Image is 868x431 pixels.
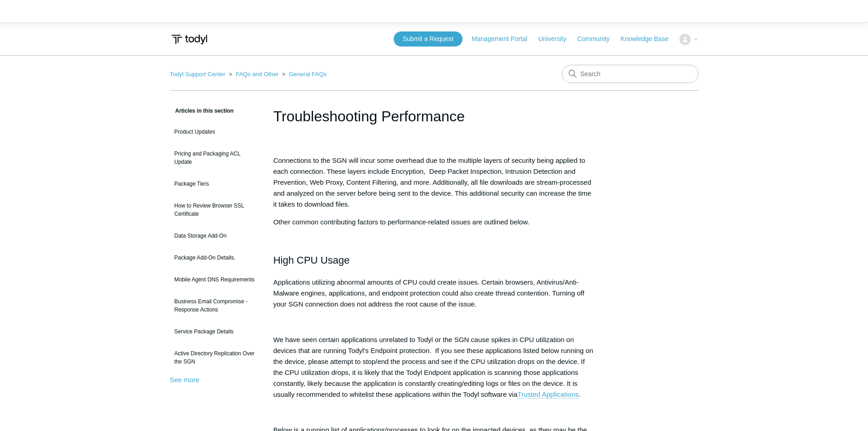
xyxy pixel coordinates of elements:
[170,175,260,192] a: Package Tiers
[170,271,260,288] a: Mobile Agent DNS Requirements
[170,293,260,318] a: Business Email Compromise - Response Actions
[170,197,260,223] a: How to Review Browser SSL Certificate
[170,227,260,244] a: Data Storage Add-On
[170,145,260,171] a: Pricing and Packaging ACL Update
[394,31,462,47] a: Submit a Request
[273,334,595,400] p: We have seen certain applications unrelated to Todyl or the SGN cause spikes in CPU utilization o...
[577,34,619,44] a: Community
[273,252,595,268] h2: High CPU Usage
[621,34,678,44] a: Knowledge Base
[538,34,575,44] a: University
[170,123,260,140] a: Product Updates
[170,71,226,78] a: Todyl Support Center
[170,31,209,48] img: Todyl Support Center Help Center home page
[227,71,280,78] li: FAQs and Other
[170,249,260,266] a: Package Add-On Details.
[289,71,326,78] a: General FAQs
[472,34,536,44] a: Management Portal
[273,105,595,127] h1: Troubleshooting Performance
[170,323,260,340] a: Service Package Details
[170,376,200,384] a: See more
[170,345,260,370] a: Active Directory Replication Over the SGN
[170,71,227,78] li: Todyl Support Center
[236,71,278,78] a: FAQs and Other
[170,108,234,114] span: Articles in this section
[273,277,595,310] p: Applications utilizing abnormal amounts of CPU could create issues. Certain browsers, Antivirus/A...
[273,217,595,228] p: Other common contributing factors to performance-related issues are outlined below.
[518,390,579,399] a: Trusted Applications
[280,71,327,78] li: General FAQs
[562,65,699,83] input: Search
[273,155,595,210] p: Connections to the SGN will incur some overhead due to the multiple layers of security being appl...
